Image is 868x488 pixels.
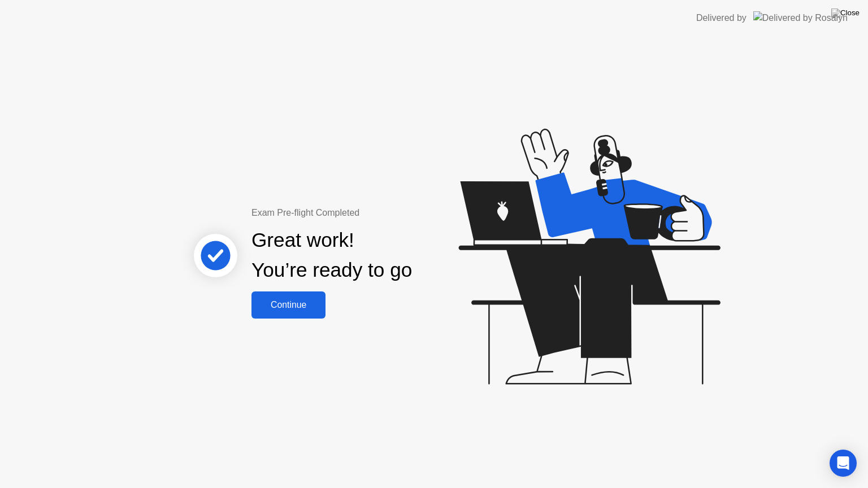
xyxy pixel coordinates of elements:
[753,11,848,24] img: Delivered by Rosalyn
[251,291,325,319] button: Continue
[696,11,747,25] div: Delivered by
[251,225,412,285] div: Great work! You’re ready to go
[831,8,860,18] img: Close
[830,450,857,477] div: Open Intercom Messenger
[255,300,322,310] div: Continue
[251,206,485,220] div: Exam Pre-flight Completed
